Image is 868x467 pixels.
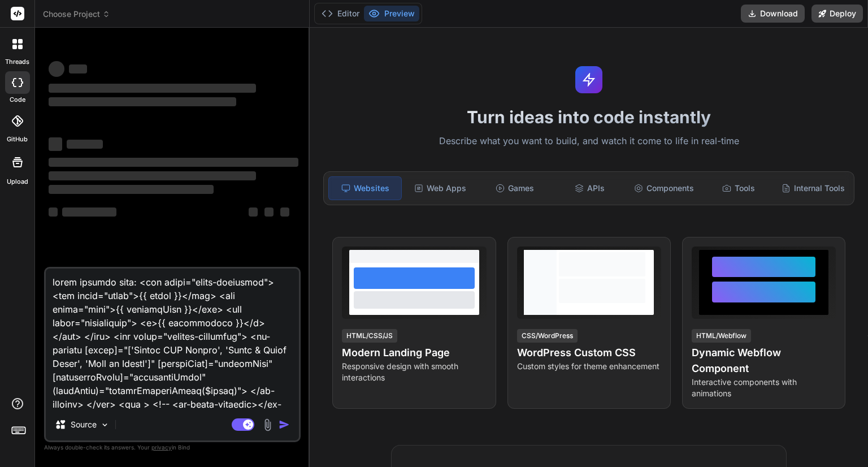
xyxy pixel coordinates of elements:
[316,134,861,149] p: Describe what you want to build, and watch it come to life in real-time
[43,8,110,20] span: Choose Project
[517,361,661,372] p: Custom styles for theme enhancement
[49,171,256,180] span: ‌
[741,5,805,23] button: Download
[49,84,256,93] span: ‌
[49,158,298,167] span: ‌
[71,419,97,430] p: Source
[316,107,861,127] h1: Turn ideas into code instantly
[317,6,364,21] button: Editor
[811,5,863,23] button: Deploy
[69,64,87,73] span: ‌
[264,207,274,217] span: ‌
[517,345,661,361] h4: WordPress Custom CSS
[44,442,301,453] p: Always double-check its answers. Your in Bind
[151,444,172,451] span: privacy
[5,57,29,67] label: threads
[49,185,214,194] span: ‌
[49,207,58,217] span: ‌
[261,418,274,431] img: attachment
[342,345,486,361] h4: Modern Landing Page
[342,361,486,383] p: Responsive design with smooth interactions
[628,176,700,200] div: Components
[404,176,476,200] div: Web Apps
[67,140,103,149] span: ‌
[49,97,236,106] span: ‌
[100,420,110,430] img: Pick Models
[553,176,626,200] div: APIs
[342,329,397,343] div: HTML/CSS/JS
[364,6,419,21] button: Preview
[692,377,836,399] p: Interactive components with animations
[7,135,28,144] label: GitHub
[279,419,290,430] img: icon
[692,345,836,377] h4: Dynamic Webflow Component
[280,207,289,217] span: ‌
[49,137,62,151] span: ‌
[777,176,849,200] div: Internal Tools
[49,61,64,77] span: ‌
[479,176,551,200] div: Games
[46,269,299,409] textarea: lorem ipsumdo sita: <con adipi="elits-doeiusmod"> <tem incid="utlab">{{ etdol }}</mag> <ali enima...
[702,176,775,200] div: Tools
[328,176,402,200] div: Websites
[249,207,258,217] span: ‌
[692,329,751,343] div: HTML/Webflow
[10,95,25,105] label: code
[62,207,116,217] span: ‌
[517,329,578,343] div: CSS/WordPress
[7,177,28,187] label: Upload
